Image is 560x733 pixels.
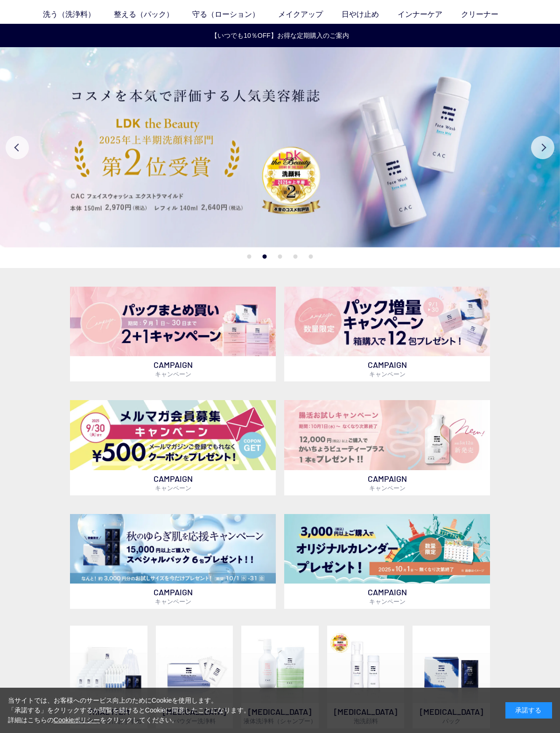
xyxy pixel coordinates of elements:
a: 【いつでも10％OFF】お得な定期購入のご案内 [0,31,560,41]
span: キャンペーン [369,370,406,378]
a: Cookieポリシー [54,716,100,724]
a: メルマガ会員募集 メルマガ会員募集 CAMPAIGNキャンペーン [70,400,276,495]
a: パック増量キャンペーン パック増量キャンペーン CAMPAIGNキャンペーン [284,287,490,382]
p: CAMPAIGN [284,584,490,609]
button: 4 of 5 [294,254,298,259]
a: インナーケア [398,9,461,20]
div: 承諾する [505,702,552,719]
img: 泡洗顔料 [327,626,405,703]
button: 3 of 5 [278,254,282,259]
img: メルマガ会員募集 [70,400,276,470]
a: パックキャンペーン2+1 パックキャンペーン2+1 CAMPAIGNキャンペーン [70,287,276,382]
a: 日やけ止め [342,9,398,20]
a: メイクアップ [278,9,342,20]
button: Next [531,136,554,159]
img: 腸活お試しキャンペーン [284,400,490,470]
a: 腸活お試しキャンペーン 腸活お試しキャンペーン CAMPAIGNキャンペーン [284,400,490,495]
a: [MEDICAL_DATA]パウダー洗浄料 [156,626,233,728]
button: 5 of 5 [309,254,313,259]
a: クリーナー [461,9,517,20]
p: CAMPAIGN [70,584,276,609]
a: 洗う（洗浄料） [43,9,114,20]
img: トライアルセット [70,626,147,703]
a: 泡洗顔料 [MEDICAL_DATA]泡洗顔料 [327,626,405,728]
span: キャンペーン [155,370,191,378]
p: CAMPAIGN [284,356,490,381]
a: トライアルセット TRIAL ITEMはじめての方におすすめ [70,626,147,728]
a: スペシャルパックお試しプレゼント スペシャルパックお試しプレゼント CAMPAIGNキャンペーン [70,514,276,609]
img: パック増量キャンペーン [284,287,490,357]
div: 当サイトでは、お客様へのサービス向上のためにCookieを使用します。 「承諾する」をクリックするか閲覧を続けるとCookieに同意したことになります。 詳細はこちらの をクリックしてください。 [8,696,251,725]
img: カレンダープレゼント [284,514,490,584]
span: キャンペーン [369,598,406,605]
span: キャンペーン [369,484,406,492]
span: キャンペーン [155,598,191,605]
p: CAMPAIGN [284,470,490,495]
img: スペシャルパックお試しプレゼント [70,514,276,584]
a: [MEDICAL_DATA]液体洗浄料（シャンプー） [241,626,319,728]
button: 1 of 5 [247,254,252,259]
span: キャンペーン [155,484,191,492]
button: 2 of 5 [263,254,267,259]
a: 整える（パック） [114,9,192,20]
button: Previous [6,136,29,159]
a: 守る（ローション） [192,9,278,20]
a: カレンダープレゼント カレンダープレゼント CAMPAIGNキャンペーン [284,514,490,609]
p: CAMPAIGN [70,470,276,495]
img: パックキャンペーン2+1 [70,287,276,357]
a: [MEDICAL_DATA]パック [413,626,490,728]
p: CAMPAIGN [70,356,276,381]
